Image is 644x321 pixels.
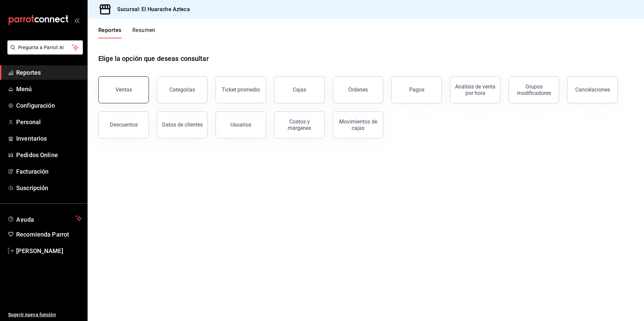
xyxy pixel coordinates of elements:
div: Ventas [116,86,132,93]
button: Usuarios [216,111,266,138]
div: Análisis de venta por hora [454,83,496,96]
div: Descuentos [110,121,138,128]
button: Costos y márgenes [274,111,325,138]
span: Inventarios [16,134,82,143]
button: Datos de clientes [157,111,207,138]
span: Menú [16,84,82,94]
a: Cajas [274,76,325,103]
button: Categorías [157,76,207,103]
div: navigation tabs [98,27,156,38]
h1: Elige la opción que deseas consultar [98,53,209,64]
span: [PERSON_NAME] [16,246,82,255]
span: Pregunta a Parrot AI [18,44,72,51]
div: Categorías [169,86,195,93]
span: Reportes [16,68,82,77]
button: Pagos [391,76,442,103]
div: Costos y márgenes [279,118,320,131]
button: open_drawer_menu [74,17,79,23]
div: Pagos [409,86,424,93]
h3: Sucursal: El Huarache Azteca [112,5,190,13]
div: Cajas [293,86,307,94]
div: Datos de clientes [162,121,203,128]
button: Descuentos [98,111,149,138]
span: Configuración [16,101,82,110]
div: Órdenes [348,86,368,93]
button: Resumen [132,27,156,38]
div: Grupos modificadores [513,83,555,96]
button: Grupos modificadores [509,76,559,103]
div: Ticket promedio [222,86,260,93]
span: Pedidos Online [16,150,82,159]
button: Ticket promedio [216,76,266,103]
a: Pregunta a Parrot AI [5,49,83,56]
button: Órdenes [333,76,383,103]
span: Recomienda Parrot [16,230,82,239]
button: Pregunta a Parrot AI [7,40,83,55]
span: Facturación [16,167,82,176]
button: Ventas [98,76,149,103]
span: Suscripción [16,183,82,192]
div: Cancelaciones [575,86,610,93]
div: Usuarios [230,121,251,128]
button: Análisis de venta por hora [450,76,501,103]
button: Reportes [98,27,122,38]
span: Personal [16,117,82,127]
button: Cancelaciones [567,76,618,103]
button: Movimientos de cajas [333,111,383,138]
span: Sugerir nueva función [8,311,82,318]
div: Movimientos de cajas [337,118,379,131]
span: Ayuda [16,214,73,222]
